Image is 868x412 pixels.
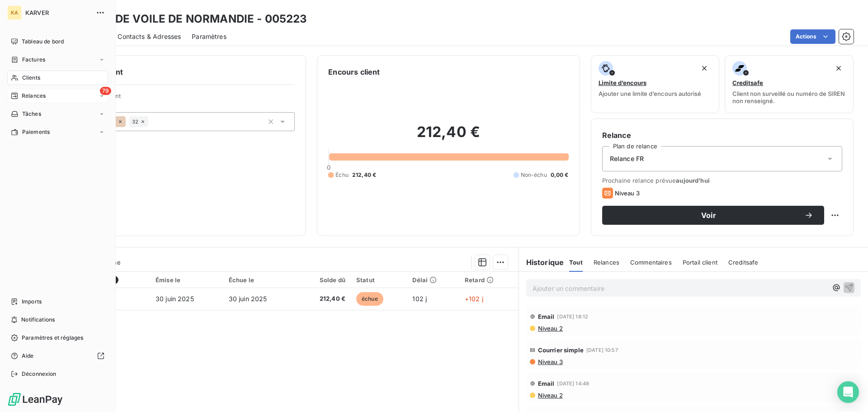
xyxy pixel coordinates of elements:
span: KARVER [25,9,90,16]
div: Statut [356,276,401,284]
button: CreditsafeClient non surveillé ou numéro de SIREN non renseigné. [725,55,854,113]
span: Email [538,313,555,320]
span: aujourd’hui [676,177,710,184]
span: [DATE] 10:57 [586,347,618,353]
span: 32 [132,119,138,124]
span: échue [356,292,383,306]
span: Niveau 3 [615,189,640,197]
span: [DATE] 14:48 [557,381,589,386]
span: Portail client [683,259,717,266]
span: Creditsafe [728,259,759,266]
span: 0 [327,164,330,171]
span: Clients [22,74,40,82]
span: Tableau de bord [22,38,64,46]
span: Échu [335,171,349,179]
span: Notifications [21,316,55,324]
span: Voir [613,212,804,219]
span: Ajouter une limite d’encours autorisé [599,90,701,97]
span: Relances [594,259,619,266]
span: 102 j [412,295,427,303]
div: Échue le [229,276,291,284]
div: Délai [412,276,454,284]
button: Limite d’encoursAjouter une limite d’encours autorisé [591,55,720,113]
h2: 212,40 € [328,123,568,150]
span: Niveau 2 [537,325,563,332]
span: Imports [22,298,42,306]
div: Open Intercom Messenger [837,381,859,403]
h6: Informations client [55,66,295,77]
button: Actions [790,29,835,44]
span: Courrier simple [538,346,584,354]
span: Client non surveillé ou numéro de SIREN non renseigné. [732,90,846,104]
div: KA [7,5,22,20]
button: Voir [602,206,824,225]
span: Niveau 3 [537,358,563,365]
span: Email [538,380,555,387]
span: 0,00 € [551,171,569,179]
span: 212,40 € [352,171,376,179]
img: Logo LeanPay [7,392,63,407]
div: Retard [465,276,513,284]
span: Factures [22,56,45,64]
div: Émise le [156,276,218,284]
span: Tâches [22,110,41,118]
h6: Relance [602,130,842,141]
span: Creditsafe [732,79,763,86]
span: 212,40 € [302,294,345,303]
span: Niveau 2 [537,392,563,399]
a: Aide [7,349,108,363]
div: Solde dû [302,276,345,284]
span: Contacts & Adresses [118,32,181,41]
span: Limite d’encours [599,79,646,86]
h6: Historique [519,257,564,268]
h3: LIGUE DE VOILE DE NORMANDIE - 005223 [80,11,307,27]
span: Relance FR [610,154,644,163]
span: Aide [22,352,34,360]
span: Paramètres [192,32,226,41]
span: Paiements [22,128,50,136]
span: 30 juin 2025 [229,295,267,303]
span: Commentaires [630,259,672,266]
span: Relances [22,92,46,100]
span: +102 j [465,295,483,303]
span: Propriétés Client [73,92,295,105]
span: Déconnexion [22,370,57,378]
span: Non-échu [521,171,547,179]
span: 79 [100,87,111,95]
span: [DATE] 18:12 [557,314,588,319]
span: Paramètres et réglages [22,334,83,342]
span: Tout [569,259,583,266]
h6: Encours client [328,66,380,77]
span: Prochaine relance prévue [602,177,842,184]
input: Ajouter une valeur [148,118,156,126]
span: 30 juin 2025 [156,295,194,303]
